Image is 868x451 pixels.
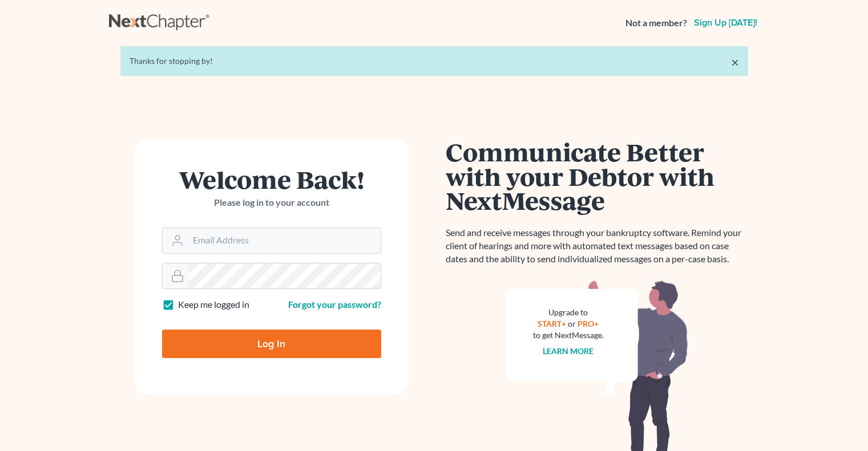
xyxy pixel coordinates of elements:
[446,140,748,213] h1: Communicate Better with your Debtor with NextMessage
[188,228,381,253] input: Email Address
[533,330,604,341] div: to get NextMessage.
[538,319,566,328] a: START+
[162,196,381,209] p: Please log in to your account
[162,167,381,192] h1: Welcome Back!
[731,55,739,69] a: ×
[130,55,739,67] div: Thanks for stopping by!
[162,330,381,358] input: Log In
[568,319,576,328] span: or
[543,346,594,356] a: Learn more
[288,299,381,310] a: Forgot your password?
[625,17,687,30] strong: Not a member?
[692,18,760,27] a: Sign up [DATE]!
[446,226,748,266] p: Send and receive messages through your bankruptcy software. Remind your client of hearings and mo...
[578,319,599,328] a: PRO+
[533,307,604,318] div: Upgrade to
[178,298,249,311] label: Keep me logged in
